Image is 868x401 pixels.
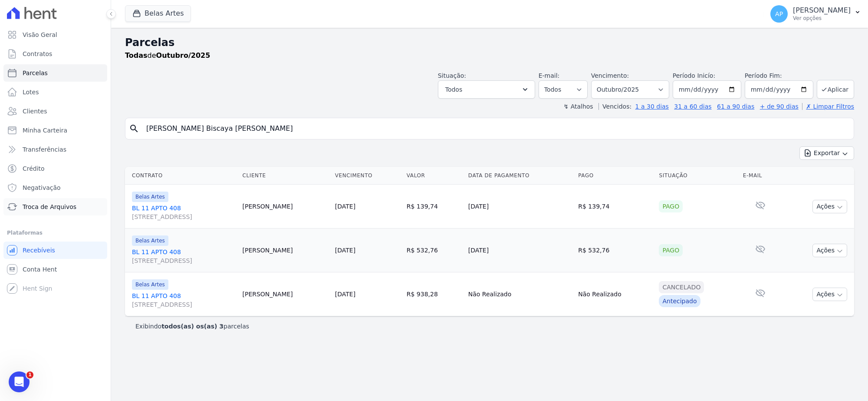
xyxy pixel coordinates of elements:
[465,229,575,272] td: [DATE]
[598,103,631,110] label: Vencidos:
[539,72,560,79] label: E-mail:
[3,26,107,43] a: Visão Geral
[3,179,107,196] a: Negativação
[23,50,52,58] span: Contratos
[659,281,704,293] div: Cancelado
[817,80,854,99] button: Aplicar
[760,103,799,110] a: + de 90 dias
[132,256,235,265] span: [STREET_ADDRESS]
[591,72,629,79] label: Vencimento:
[793,15,851,22] p: Ver opções
[465,185,575,229] td: [DATE]
[403,229,465,272] td: R$ 532,76
[332,167,403,185] th: Vencimento
[802,103,854,110] a: ✗ Limpar Filtros
[3,261,107,278] a: Conta Hent
[132,235,168,246] span: Belas Artes
[132,279,168,290] span: Belas Artes
[239,272,331,316] td: [PERSON_NAME]
[132,248,235,265] a: BL 11 APTO 408[STREET_ADDRESS]
[775,11,783,17] span: AP
[438,80,535,99] button: Todos
[3,160,107,177] a: Crédito
[465,167,575,185] th: Data de Pagamento
[125,51,148,60] strong: Todas
[812,200,847,213] button: Ações
[3,83,107,101] a: Lotes
[659,200,683,212] div: Pago
[7,228,104,238] div: Plataformas
[156,51,210,60] strong: Outubro/2025
[125,167,239,185] th: Contrato
[575,167,655,185] th: Pago
[135,322,249,331] p: Exibindo parcelas
[132,192,168,202] span: Belas Artes
[3,103,107,120] a: Clientes
[23,145,66,154] span: Transferências
[403,272,465,316] td: R$ 938,28
[125,35,854,50] h2: Parcelas
[23,183,61,192] span: Negativação
[23,202,76,211] span: Troca de Arquivos
[812,288,847,301] button: Ações
[335,291,355,298] a: [DATE]
[793,6,851,15] p: [PERSON_NAME]
[239,185,331,229] td: [PERSON_NAME]
[3,141,107,158] a: Transferências
[575,185,655,229] td: R$ 139,74
[26,371,33,378] span: 1
[763,2,868,26] button: AP [PERSON_NAME] Ver opções
[161,323,224,330] b: todos(as) os(as) 3
[745,71,813,80] label: Período Fim:
[575,272,655,316] td: Não Realizado
[132,212,235,221] span: [STREET_ADDRESS]
[3,45,107,63] a: Contratos
[673,72,715,79] label: Período Inicío:
[403,167,465,185] th: Valor
[125,50,210,61] p: de
[9,371,30,392] iframe: Intercom live chat
[799,146,854,160] button: Exportar
[129,123,139,134] i: search
[23,126,67,135] span: Minha Carteira
[659,295,700,307] div: Antecipado
[465,272,575,316] td: Não Realizado
[23,164,45,173] span: Crédito
[403,185,465,229] td: R$ 139,74
[23,88,39,96] span: Lotes
[563,103,593,110] label: ↯ Atalhos
[438,72,466,79] label: Situação:
[655,167,739,185] th: Situação
[3,64,107,82] a: Parcelas
[23,107,47,116] span: Clientes
[335,203,355,210] a: [DATE]
[23,265,57,274] span: Conta Hent
[717,103,754,110] a: 61 a 90 dias
[125,5,191,22] button: Belas Artes
[132,300,235,309] span: [STREET_ADDRESS]
[3,198,107,215] a: Troca de Arquivos
[445,84,462,95] span: Todos
[239,229,331,272] td: [PERSON_NAME]
[659,244,683,256] div: Pago
[132,204,235,221] a: BL 11 APTO 408[STREET_ADDRESS]
[132,292,235,309] a: BL 11 APTO 408[STREET_ADDRESS]
[23,246,55,255] span: Recebíveis
[740,167,782,185] th: E-mail
[335,247,355,254] a: [DATE]
[575,229,655,272] td: R$ 532,76
[3,242,107,259] a: Recebíveis
[812,244,847,257] button: Ações
[674,103,711,110] a: 31 a 60 dias
[239,167,331,185] th: Cliente
[3,122,107,139] a: Minha Carteira
[23,30,57,39] span: Visão Geral
[23,69,48,77] span: Parcelas
[141,120,850,137] input: Buscar por nome do lote ou do cliente
[635,103,669,110] a: 1 a 30 dias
